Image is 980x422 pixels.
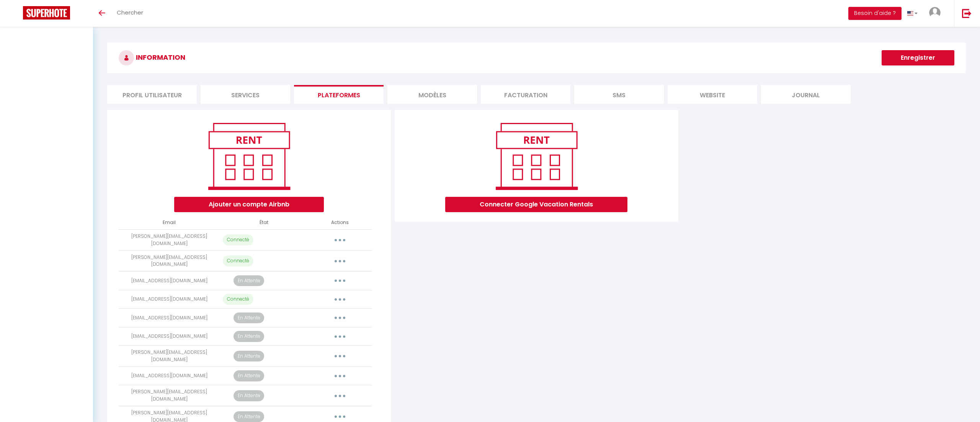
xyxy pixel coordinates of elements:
td: [PERSON_NAME][EMAIL_ADDRESS][DOMAIN_NAME] [119,250,220,272]
p: En Attente [234,351,264,362]
td: [EMAIL_ADDRESS][DOMAIN_NAME] [119,327,220,346]
td: [PERSON_NAME][EMAIL_ADDRESS][DOMAIN_NAME] [119,229,220,250]
li: Journal [761,85,851,104]
p: Connecté [223,234,253,245]
li: MODÈLES [387,85,477,104]
p: En Attente [234,331,264,342]
img: rent.png [488,119,585,193]
th: État [220,216,308,229]
li: Plateformes [294,85,384,104]
td: [PERSON_NAME][EMAIL_ADDRESS][DOMAIN_NAME] [119,346,220,367]
th: Email [119,216,220,229]
p: Connecté [223,255,253,267]
td: [EMAIL_ADDRESS][DOMAIN_NAME] [119,366,220,385]
img: ... [929,7,941,18]
td: [EMAIL_ADDRESS][DOMAIN_NAME] [119,309,220,327]
li: website [668,85,757,104]
td: [PERSON_NAME][EMAIL_ADDRESS][DOMAIN_NAME] [119,385,220,406]
h3: INFORMATION [107,43,966,73]
img: logout [962,8,972,18]
img: rent.png [200,119,298,193]
p: En Attente [234,370,264,381]
li: Facturation [481,85,570,104]
li: Services [201,85,290,104]
p: Connecté [223,294,253,305]
p: En Attente [234,390,264,401]
li: Profil Utilisateur [107,85,197,104]
p: En Attente [234,275,264,286]
img: Super Booking [23,6,70,20]
td: [EMAIL_ADDRESS][DOMAIN_NAME] [119,290,220,309]
li: SMS [574,85,664,104]
td: [EMAIL_ADDRESS][DOMAIN_NAME] [119,272,220,290]
button: Connecter Google Vacation Rentals [445,197,627,212]
p: En Attente [234,312,264,324]
button: Ajouter un compte Airbnb [174,197,324,212]
th: Actions [308,216,371,229]
button: Enregistrer [882,50,954,65]
button: Besoin d'aide ? [848,7,902,20]
span: Chercher [117,8,143,16]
